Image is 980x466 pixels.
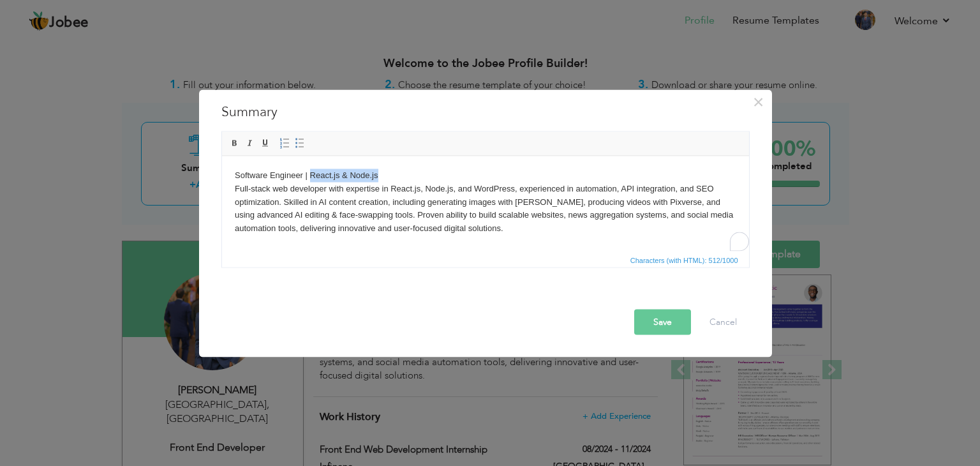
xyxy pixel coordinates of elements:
[634,310,691,335] button: Save
[243,137,257,151] a: Italic
[748,92,769,112] button: Close
[228,137,242,151] a: Bold
[293,137,307,151] a: Insert/Remove Bulleted List
[258,137,272,151] a: Underline
[697,310,750,335] button: Cancel
[222,156,749,252] iframe: Rich Text Editor, summaryEditor
[628,255,741,266] span: Characters (with HTML): 512/1000
[221,103,750,122] h3: Summary
[753,91,764,114] span: ×
[628,255,742,266] div: Statistics
[278,137,292,151] a: Insert/Remove Numbered List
